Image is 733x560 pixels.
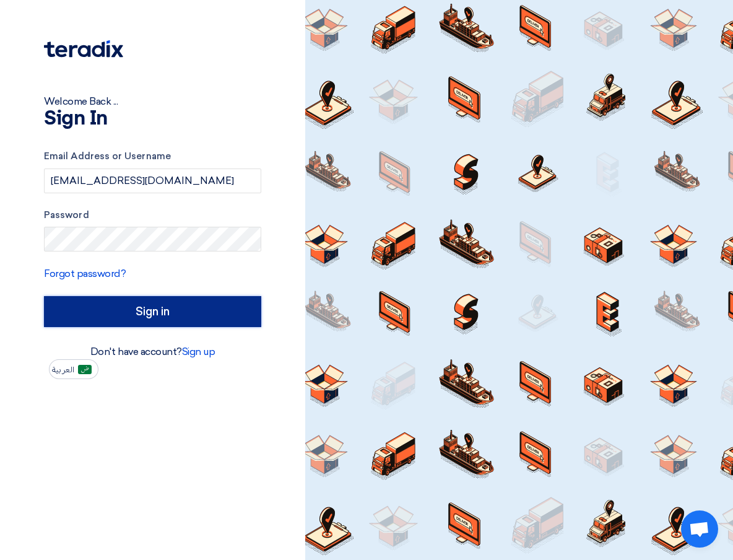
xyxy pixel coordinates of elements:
h1: Sign In [44,109,261,129]
input: Enter your business email or username [44,168,261,193]
div: Don't have account? [44,344,261,359]
div: Welcome Back ... [44,94,261,109]
a: Forgot password? [44,268,126,279]
img: ar-AR.png [78,365,92,374]
label: Password [44,208,261,222]
div: Open chat [681,510,718,548]
button: العربية [49,359,98,379]
label: Email Address or Username [44,149,261,164]
a: Sign up [182,346,215,357]
span: العربية [52,365,74,374]
input: Sign in [44,296,261,327]
img: Teradix logo [44,40,123,58]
